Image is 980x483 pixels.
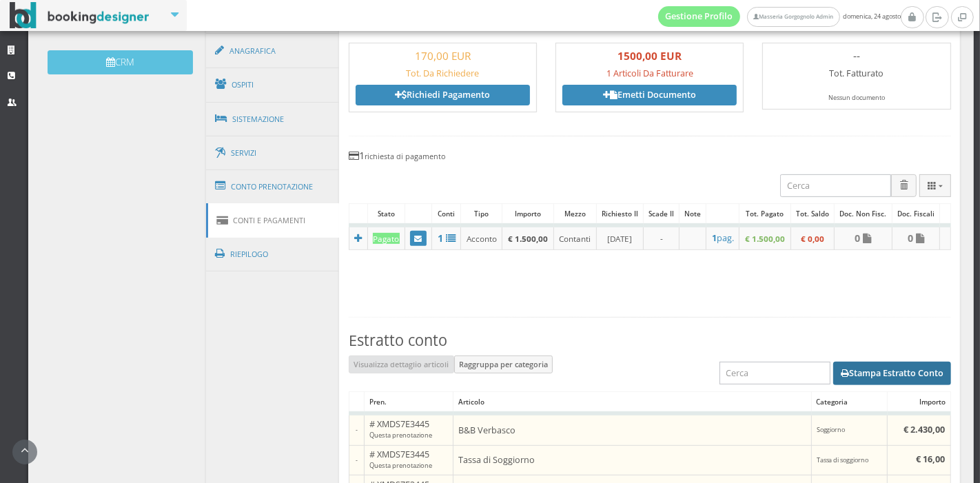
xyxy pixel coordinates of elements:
[739,204,790,223] div: Tot. Pagato
[791,204,834,223] div: Tot. Saldo
[719,362,830,384] input: Cerca
[801,233,824,244] b: € 0,00
[369,461,432,470] small: Questa prenotazione
[812,392,888,411] div: Categoria
[438,232,443,245] b: 1
[458,425,806,435] h5: B&B Verbasco
[919,174,951,197] button: Columns
[349,150,951,161] h4: 1
[365,151,445,161] small: richiesta di pagamento
[917,453,946,465] b: € 16,00
[454,356,553,373] button: Raggruppa per categoria
[908,232,913,245] b: 0
[769,94,943,103] div: Nessun documento
[206,169,340,205] a: Conto Prenotazione
[458,455,806,465] h5: Tassa di Soggiorno
[356,85,530,105] a: Richiedi Pagamento
[349,413,364,445] td: -
[365,392,453,411] div: Pren.
[769,68,943,79] h5: Tot. Fatturato
[596,225,643,250] td: [DATE]
[206,33,340,69] a: Anagrafica
[206,101,340,137] a: Sistemazione
[369,449,448,470] h5: # XMDS7E3445
[562,68,737,79] h5: 1 Articoli Da Fatturare
[206,236,340,272] a: Riepilogo
[833,362,951,385] button: Stampa Estratto Conto
[502,204,553,223] div: Importo
[10,2,150,29] img: BookingDesigner.com
[356,50,530,62] h3: 170,00 EUR
[206,67,340,103] a: Ospiti
[356,68,530,79] h5: Tot. Da Richiedere
[554,204,596,223] div: Mezzo
[769,50,943,62] h3: --
[206,203,340,238] a: Conti e Pagamenti
[811,413,888,445] td: Soggiorno
[780,174,891,197] input: Cerca
[453,392,810,411] div: Articolo
[597,204,643,223] div: Richiesto il
[680,204,706,223] div: Note
[461,204,502,223] div: Tipo
[562,85,737,105] a: Emetti Documento
[712,233,735,243] a: 1pag.
[904,424,946,435] b: € 2.430,00
[48,50,193,74] button: CRM
[644,204,679,223] div: Scade il
[835,204,892,223] div: Doc. Non Fisc.
[432,204,460,223] div: Conti
[553,225,596,250] td: Contanti
[206,136,340,171] a: Servizi
[349,445,364,475] td: -
[855,232,860,245] b: 0
[745,233,785,244] b: € 1.500,00
[747,7,839,27] a: Masseria Gorgognolo Admin
[461,225,502,250] td: Acconto
[919,174,951,197] div: Colonne
[658,6,741,27] a: Gestione Profilo
[892,204,939,223] div: Doc. Fiscali
[373,233,400,245] div: Pagato
[658,6,901,27] span: domenica, 24 agosto
[349,331,951,349] h3: Estratto conto
[888,392,950,411] div: Importo
[617,49,682,63] b: 1500,00 EUR
[437,232,456,244] a: 1
[508,233,548,244] b: € 1.500,00
[712,232,717,244] b: 1
[712,233,735,243] h5: pag.
[368,204,405,223] div: Stato
[811,445,888,475] td: Tassa di soggiorno
[369,431,432,440] small: Questa prenotazione
[369,419,448,440] h5: # XMDS7E3445
[644,225,680,250] td: -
